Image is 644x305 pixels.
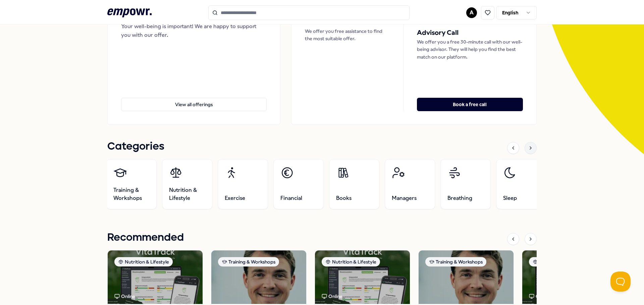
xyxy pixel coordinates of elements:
[392,194,417,202] span: Managers
[440,159,491,209] a: Breathing
[121,22,267,39] div: Your well-being is important! We are happy to support you with our offer.
[114,293,135,300] div: Online
[385,159,435,209] a: Managers
[417,98,523,111] button: Book a free call
[503,194,517,202] span: Sleep
[425,257,486,266] div: Training & Workshops
[280,194,302,202] span: Financial
[529,257,587,266] div: Nutrition & Lifestyle
[419,250,514,304] img: package image
[273,159,324,209] a: Financial
[211,250,306,304] img: package image
[336,194,352,202] span: Books
[322,293,342,300] div: Online
[529,293,550,300] div: Online
[218,257,279,266] div: Training & Workshops
[218,159,268,209] a: Exercise
[169,186,205,202] span: Nutrition & Lifestyle
[522,250,617,304] img: package image
[121,87,267,111] a: View all offerings
[315,250,410,304] img: package image
[225,194,245,202] span: Exercise
[113,186,150,202] span: Training & Workshops
[108,250,203,304] img: package image
[208,5,410,20] input: Search for products, categories or subcategories
[107,138,164,155] h1: Categories
[496,159,546,209] a: Sleep
[322,257,380,266] div: Nutrition & Lifestyle
[447,194,472,202] span: Breathing
[329,159,379,209] a: Books
[107,229,184,246] h1: Recommended
[305,27,390,43] p: We offer you free assistance to find the most suitable offer.
[162,159,212,209] a: Nutrition & Lifestyle
[417,27,523,38] h5: Advisory Call
[106,159,157,209] a: Training & Workshops
[610,272,631,292] iframe: Help Scout Beacon - Open
[114,257,173,266] div: Nutrition & Lifestyle
[417,38,523,61] p: We offer you a free 30-minute call with our well-being advisor. They will help you find the best ...
[466,7,477,18] button: A
[121,98,267,111] button: View all offerings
